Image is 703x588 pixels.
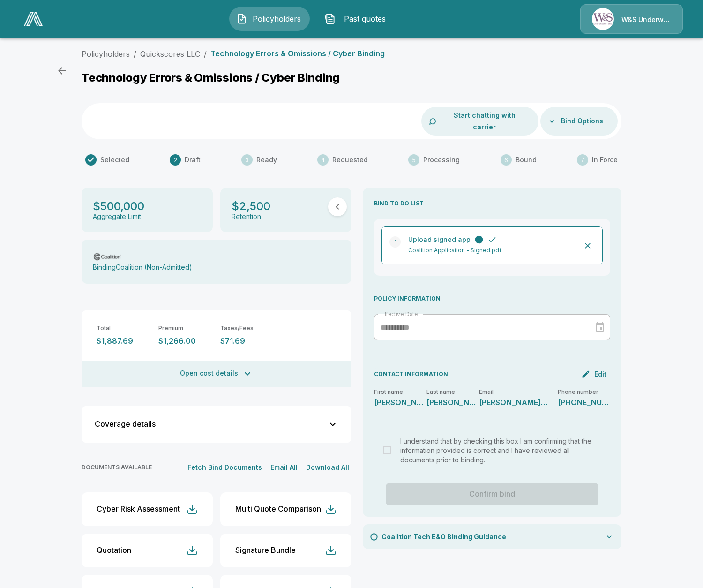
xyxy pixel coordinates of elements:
p: Taxes/Fees [220,325,275,332]
button: Fetch Bind Documents [185,462,264,474]
img: AA Logo [24,12,43,26]
p: $1,266.00 [158,337,213,346]
p: 1 [394,238,396,246]
p: Email [479,389,558,395]
img: Policyholders Icon [236,13,247,24]
p: Phone number [558,389,610,395]
button: Download All [304,462,351,474]
p: $71.69 [220,337,275,346]
button: Open cost details [82,361,351,387]
label: Effective Date [381,310,418,318]
p: $2,500 [232,199,270,213]
button: Email All [268,462,300,474]
div: Cyber Risk Assessment [97,505,180,513]
span: Draft [185,155,201,165]
button: Policyholders IconPolicyholders [229,7,310,31]
p: BIND TO DO LIST [374,199,610,208]
p: $1,887.69 [97,337,151,346]
a: Agency IconW&S Underwriters [580,4,683,34]
img: Agency Icon [592,8,614,30]
text: 4 [321,157,325,164]
text: 3 [245,157,249,164]
span: In Force [592,155,618,165]
p: Retention [232,213,261,221]
button: Multi Quote Comparison [220,492,351,526]
span: I understand that by checking this box I am confirming that the information provided is correct a... [400,437,591,464]
p: CONTACT INFORMATION [374,370,448,378]
p: W&S Underwriters [621,15,671,24]
p: Technology Errors & Omissions / Cyber Binding [82,71,340,84]
div: Signature Bundle [235,546,296,555]
span: Past quotes [339,13,391,24]
text: 2 [174,157,177,164]
p: Aggregate Limit [93,213,141,221]
p: Bryan [374,399,426,406]
p: Upload signed app [408,234,471,244]
p: Total [97,325,151,332]
span: Requested [332,155,368,165]
p: Coalition Tech E&O Binding Guidance [381,532,506,542]
a: Quickscores LLC [140,49,200,59]
img: Past quotes Icon [324,13,336,24]
p: DOCUMENTS AVAILABLE [82,464,152,471]
span: Processing [423,155,460,165]
p: Binding Coalition (Non-Admitted) [93,264,192,271]
button: Past quotes IconPast quotes [317,7,398,31]
button: Start chatting with carrier [438,107,531,136]
p: $500,000 [93,199,144,213]
button: Quotation [82,534,213,567]
p: Premium [158,325,213,332]
a: Policyholders [82,49,130,59]
nav: breadcrumb [82,48,385,60]
span: Ready [256,155,277,165]
p: Quilici [426,399,479,406]
p: bryan@quickscores.com [479,399,550,406]
div: Multi Quote Comparison [235,505,321,513]
li: / [134,48,136,60]
text: 5 [412,157,416,164]
button: Edit [579,367,610,382]
button: A signed copy of the submitted cyber application [474,235,484,244]
p: Coalition Application - Signed.pdf [408,246,573,255]
li: / [204,48,207,60]
p: POLICY INFORMATION [374,294,610,303]
span: Policyholders [251,13,303,24]
span: Selected [100,155,129,165]
p: Last name [426,389,479,395]
img: Carrier Logo [93,252,122,261]
text: 7 [581,157,584,164]
button: Signature Bundle [220,534,351,567]
button: Bind Options [557,113,607,130]
div: Coverage details [95,420,327,428]
p: First name [374,389,426,395]
text: 6 [504,157,508,164]
p: 214-557-2777 [558,399,610,406]
p: Technology Errors & Omissions / Cyber Binding [210,49,385,58]
button: Coverage details [87,411,346,437]
div: Quotation [97,546,131,555]
button: Cyber Risk Assessment [82,492,213,526]
span: Bound [516,155,537,165]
